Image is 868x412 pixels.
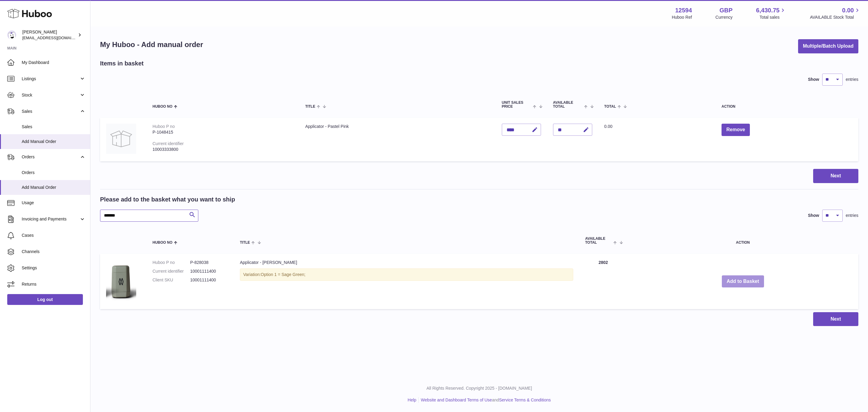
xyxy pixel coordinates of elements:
[22,35,89,40] span: [EMAIL_ADDRESS][DOMAIN_NAME]
[842,6,854,14] span: 0.00
[810,6,861,20] a: 0.00 AVAILABLE Stock Total
[419,397,551,403] li: and
[756,6,780,14] span: 6,430.75
[722,105,852,109] div: Action
[502,101,532,109] span: Unit Sales Price
[22,200,86,206] span: Usage
[759,14,786,20] span: Total sales
[100,40,203,49] h1: My Huboo - Add manual order
[675,6,692,14] strong: 12594
[153,268,190,274] dt: Current identifier
[719,6,732,14] strong: GBP
[22,265,86,271] span: Settings
[22,249,86,255] span: Channels
[153,105,172,109] span: Huboo no
[756,6,787,20] a: 6,430.75 Total sales
[153,147,293,152] div: 10003333800
[604,124,612,129] span: 0.00
[672,14,692,20] div: Huboo Ref
[22,216,79,222] span: Invoicing and Payments
[22,281,86,287] span: Returns
[22,109,79,114] span: Sales
[153,141,184,146] div: Current identifier
[305,105,315,109] span: Title
[715,14,733,20] div: Currency
[22,170,86,176] span: Orders
[190,260,228,265] dd: P-828038
[100,195,235,204] h2: Please add to the basket what you want to ship
[22,76,79,82] span: Listings
[22,154,79,160] span: Orders
[22,233,86,238] span: Cases
[408,398,417,402] a: Help
[22,92,79,98] span: Stock
[846,213,858,218] span: entries
[22,139,86,144] span: Add Manual Order
[106,124,136,154] img: Applicator - Pastel Pink
[810,14,861,20] span: AVAILABLE Stock Total
[813,312,858,326] button: Next
[585,237,612,245] span: AVAILABLE Total
[846,77,858,82] span: entries
[153,241,172,245] span: Huboo no
[240,268,573,281] div: Variation:
[722,124,750,136] button: Remove
[499,398,551,402] a: Service Terms & Conditions
[153,129,293,135] div: P-1048415
[100,59,144,68] h2: Items in basket
[190,268,228,274] dd: 10001111400
[240,241,250,245] span: Title
[579,254,627,309] td: 2802
[261,272,305,277] span: Option 1 = Sage Green;
[604,105,616,109] span: Total
[553,101,583,109] span: AVAILABLE Total
[153,260,190,265] dt: Huboo P no
[722,275,764,288] button: Add to Basket
[808,77,819,82] label: Show
[813,169,858,183] button: Next
[22,124,86,130] span: Sales
[22,185,86,190] span: Add Manual Order
[7,30,16,40] img: internalAdmin-12594@internal.huboo.com
[106,260,136,302] img: Applicator - Sage Green
[421,398,492,402] a: Website and Dashboard Terms of Use
[234,254,579,309] td: Applicator - [PERSON_NAME]
[22,29,77,41] div: [PERSON_NAME]
[798,39,858,53] button: Multiple/Batch Upload
[95,385,863,391] p: All Rights Reserved. Copyright 2025 - [DOMAIN_NAME]
[299,118,496,161] td: Applicator - Pastel Pink
[627,231,859,251] th: Action
[153,124,175,129] div: Huboo P no
[808,213,819,218] label: Show
[7,294,83,305] a: Log out
[153,277,190,283] dt: Client SKU
[22,60,86,65] span: My Dashboard
[190,277,228,283] dd: 10001111400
